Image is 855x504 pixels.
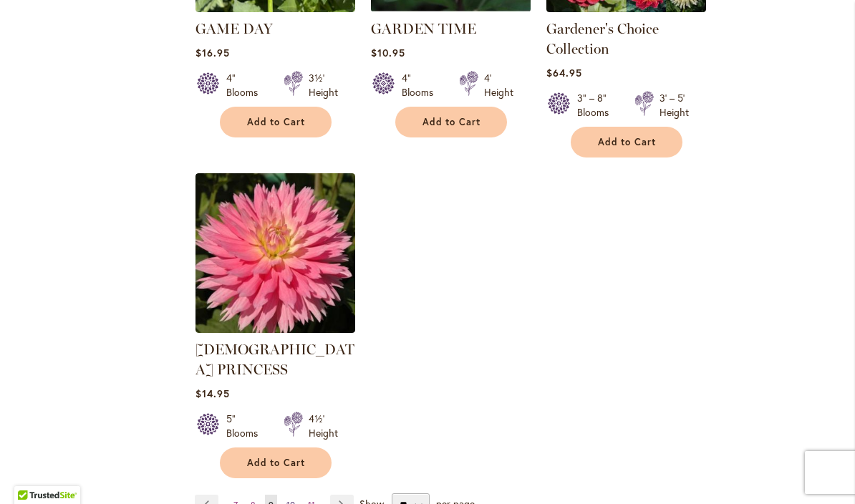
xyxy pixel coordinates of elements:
[660,91,689,120] div: 3' – 5' Height
[11,453,51,493] iframe: Launch Accessibility Center
[195,341,354,378] a: [DEMOGRAPHIC_DATA] PRINCESS
[195,322,355,336] a: GAY PRINCESS
[195,173,355,333] img: GAY PRINCESS
[371,20,476,37] a: GARDEN TIME
[309,412,338,440] div: 4½' Height
[371,1,531,15] a: GARDEN TIME
[484,71,513,100] div: 4' Height
[226,412,266,440] div: 5" Blooms
[195,20,273,37] a: GAME DAY
[195,1,355,15] a: GAME DAY
[422,116,481,128] span: Add to Cart
[195,387,230,400] span: $14.95
[247,116,306,128] span: Add to Cart
[371,46,405,59] span: $10.95
[195,46,230,59] span: $16.95
[571,127,682,157] button: Add to Cart
[247,457,306,469] span: Add to Cart
[546,66,582,79] span: $64.95
[598,136,657,148] span: Add to Cart
[395,107,507,137] button: Add to Cart
[402,71,442,100] div: 4" Blooms
[220,447,332,478] button: Add to Cart
[309,71,338,100] div: 3½' Height
[546,20,659,57] a: Gardener's Choice Collection
[577,91,617,120] div: 3" – 8" Blooms
[546,1,706,15] a: Gardener's Choice Collection
[220,107,332,137] button: Add to Cart
[226,71,266,100] div: 4" Blooms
